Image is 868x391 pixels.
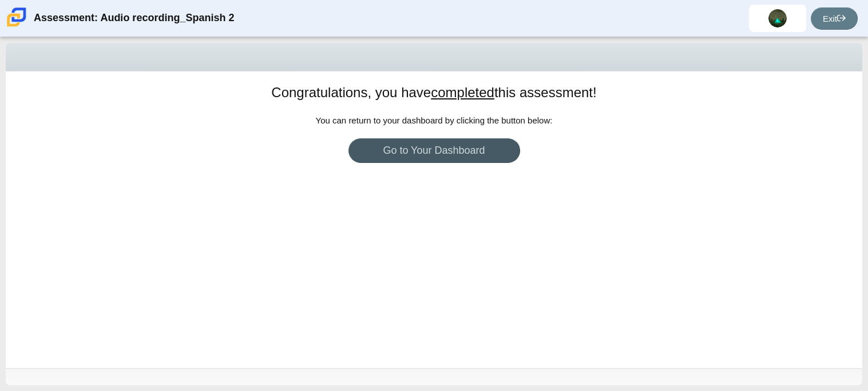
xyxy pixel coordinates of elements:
[431,85,494,100] u: completed
[5,5,29,29] img: Carmen School of Science & Technology
[34,5,234,32] div: Assessment: Audio recording_Spanish 2
[316,115,553,125] span: You can return to your dashboard by clicking the button below:
[811,7,858,30] a: Exit
[271,83,596,102] h1: Congratulations, you have this assessment!
[5,21,29,31] a: Carmen School of Science & Technology
[348,138,520,163] a: Go to Your Dashboard
[768,9,787,27] img: aaron.sanford.eVZtrS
